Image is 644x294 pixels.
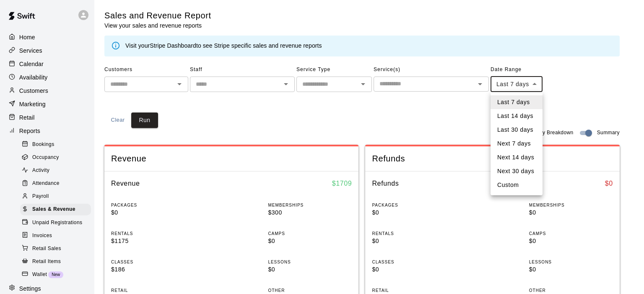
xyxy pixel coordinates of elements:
[491,137,543,151] li: Next 7 days
[491,178,543,192] li: Custom
[491,95,543,109] li: Last 7 days
[491,123,543,137] li: Last 30 days
[491,164,543,178] li: Next 30 days
[491,109,543,123] li: Last 14 days
[491,151,543,164] li: Next 14 days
